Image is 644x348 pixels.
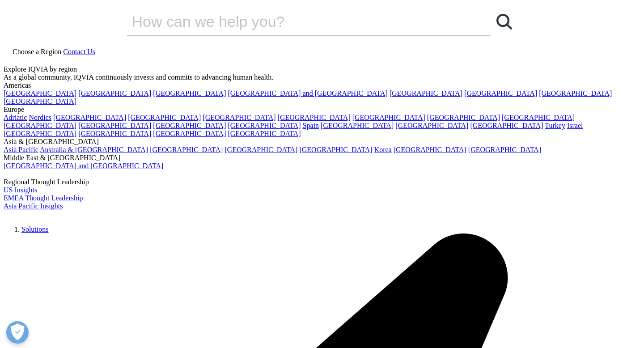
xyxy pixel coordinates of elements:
[4,186,37,194] a: US Insights
[374,146,392,153] a: Korea
[539,89,612,97] a: [GEOGRAPHIC_DATA]
[4,130,76,137] a: [GEOGRAPHIC_DATA]
[29,114,51,121] a: Nordics
[4,194,83,202] a: EMEA Thought Leadership
[153,130,226,137] a: [GEOGRAPHIC_DATA]
[321,122,394,129] a: [GEOGRAPHIC_DATA]
[225,146,297,153] a: [GEOGRAPHIC_DATA]
[150,146,223,153] a: [GEOGRAPHIC_DATA]
[4,154,640,162] div: Middle East & [GEOGRAPHIC_DATA]
[4,202,63,210] a: Asia Pacific Insights
[6,321,29,344] button: Open Preferences
[4,122,76,129] a: [GEOGRAPHIC_DATA]
[502,114,575,121] a: [GEOGRAPHIC_DATA]
[13,48,61,55] span: Choose a Region
[228,122,301,129] a: [GEOGRAPHIC_DATA]
[567,122,583,129] a: Israel
[153,89,226,97] a: [GEOGRAPHIC_DATA]
[395,122,468,129] a: [GEOGRAPHIC_DATA]
[78,89,151,97] a: [GEOGRAPHIC_DATA]
[4,106,640,114] div: Europe
[228,130,301,137] a: [GEOGRAPHIC_DATA]
[4,114,27,121] a: Adriatic
[4,98,76,105] a: [GEOGRAPHIC_DATA]
[153,122,226,129] a: [GEOGRAPHIC_DATA]
[4,81,640,89] div: Americas
[21,225,48,233] a: Solutions
[203,114,275,121] a: [GEOGRAPHIC_DATA]
[63,48,95,55] a: Contact Us
[4,146,38,153] a: Asia Pacific
[496,14,512,30] svg: Search
[4,73,640,81] div: As a global community, IQVIA continuously invests and commits to advancing human health.
[4,138,640,146] div: Asia & [GEOGRAPHIC_DATA]
[427,114,500,121] a: [GEOGRAPHIC_DATA]
[4,65,640,73] div: Explore IQVIA by region
[464,89,537,97] a: [GEOGRAPHIC_DATA]
[128,114,201,121] a: [GEOGRAPHIC_DATA]
[127,8,466,35] input: Search
[40,146,148,153] a: Australia & [GEOGRAPHIC_DATA]
[278,114,351,121] a: [GEOGRAPHIC_DATA]
[53,114,126,121] a: [GEOGRAPHIC_DATA]
[470,122,543,129] a: [GEOGRAPHIC_DATA]
[545,122,565,129] a: Turkey
[4,89,76,97] a: [GEOGRAPHIC_DATA]
[303,122,319,129] a: Spain
[491,8,518,35] a: Search
[4,178,640,186] div: Regional Thought Leadership
[468,146,541,153] a: [GEOGRAPHIC_DATA]
[394,146,466,153] a: [GEOGRAPHIC_DATA]
[352,114,425,121] a: [GEOGRAPHIC_DATA]
[299,146,372,153] a: [GEOGRAPHIC_DATA]
[390,89,462,97] a: [GEOGRAPHIC_DATA]
[78,130,151,137] a: [GEOGRAPHIC_DATA]
[78,122,151,129] a: [GEOGRAPHIC_DATA]
[228,89,387,97] a: [GEOGRAPHIC_DATA] and [GEOGRAPHIC_DATA]
[4,162,163,170] a: [GEOGRAPHIC_DATA] and [GEOGRAPHIC_DATA]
